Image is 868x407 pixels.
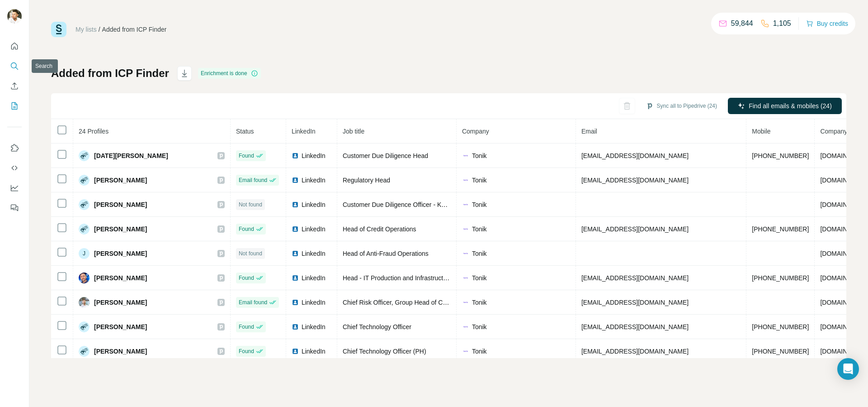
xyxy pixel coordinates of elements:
[7,58,22,74] button: Search
[7,98,22,114] button: My lists
[472,298,487,307] span: Tonik
[343,250,429,257] span: Head of Anti-Fraud Operations
[239,176,267,184] span: Email found
[292,201,299,208] img: LinkedIn logo
[79,199,90,210] img: Avatar
[94,200,147,209] span: [PERSON_NAME]
[752,323,809,330] span: [PHONE_NUMBER]
[302,347,325,356] span: LinkedIn
[462,152,469,159] img: company-logo
[292,250,299,257] img: LinkedIn logo
[472,249,487,258] span: Tonik
[99,25,100,34] li: /
[292,274,299,282] img: LinkedIn logo
[94,273,147,283] span: [PERSON_NAME]
[302,298,325,307] span: LinkedIn
[302,273,325,283] span: LinkedIn
[472,200,487,209] span: Tonik
[75,26,97,33] a: My lists
[292,128,316,135] span: LinkedIn
[462,323,469,330] img: company-logo
[581,274,689,282] span: [EMAIL_ADDRESS][DOMAIN_NAME]
[7,78,22,94] button: Enrich CSV
[94,176,147,185] span: [PERSON_NAME]
[292,225,299,233] img: LinkedIn logo
[79,224,90,235] img: Avatar
[102,25,167,34] div: Added from ICP Finder
[239,274,254,282] span: Found
[94,151,168,160] span: [DATE][PERSON_NAME]
[292,299,299,306] img: LinkedIn logo
[292,177,299,184] img: LinkedIn logo
[51,22,66,37] img: Surfe Logo
[462,299,469,306] img: company-logo
[343,225,416,233] span: Head of Credit Operations
[292,323,299,330] img: LinkedIn logo
[581,177,689,184] span: [EMAIL_ADDRESS][DOMAIN_NAME]
[343,128,364,135] span: Job title
[198,68,261,79] div: Enrichment is done
[462,225,469,233] img: company-logo
[239,152,254,160] span: Found
[94,249,147,258] span: [PERSON_NAME]
[752,274,809,282] span: [PHONE_NUMBER]
[292,152,299,159] img: LinkedIn logo
[79,273,90,283] img: Avatar
[302,151,325,160] span: LinkedIn
[7,180,22,196] button: Dashboard
[343,323,411,330] span: Chief Technology Officer
[239,298,267,306] span: Email found
[462,250,469,257] img: company-logo
[581,152,689,159] span: [EMAIL_ADDRESS][DOMAIN_NAME]
[472,176,487,185] span: Tonik
[239,323,254,331] span: Found
[343,152,428,159] span: Customer Due Diligence Head
[239,249,262,258] span: Not found
[728,98,842,114] button: Find all emails & mobiles (24)
[472,151,487,160] span: Tonik
[94,347,147,356] span: [PERSON_NAME]
[79,346,90,357] img: Avatar
[7,38,22,54] button: Quick start
[343,201,467,208] span: Customer Due Diligence Officer - KYC Head
[239,347,254,355] span: Found
[749,101,832,110] span: Find all emails & mobiles (24)
[79,248,90,259] div: J
[7,200,22,216] button: Feedback
[462,348,469,355] img: company-logo
[302,322,325,331] span: LinkedIn
[302,225,325,234] span: LinkedIn
[462,201,469,208] img: company-logo
[640,99,723,113] button: Sync all to Pipedrive (24)
[773,18,791,29] p: 1,105
[752,348,809,355] span: [PHONE_NUMBER]
[581,225,689,233] span: [EMAIL_ADDRESS][DOMAIN_NAME]
[7,9,22,24] img: Avatar
[752,225,809,233] span: [PHONE_NUMBER]
[343,348,426,355] span: Chief Technology Officer (PH)
[462,177,469,184] img: company-logo
[94,225,147,234] span: [PERSON_NAME]
[302,200,325,209] span: LinkedIn
[472,322,487,331] span: Tonik
[472,273,487,283] span: Tonik
[236,128,254,135] span: Status
[837,358,859,380] div: Open Intercom Messenger
[239,225,254,233] span: Found
[731,18,753,29] p: 59,844
[79,297,90,308] img: Avatar
[239,201,262,209] span: Not found
[472,347,487,356] span: Tonik
[292,348,299,355] img: LinkedIn logo
[343,299,486,306] span: Chief Risk Officer, Group Head of Credit Strategies
[343,274,476,282] span: Head - IT Production and Infrastructure Support
[79,128,108,135] span: 24 Profiles
[79,175,90,186] img: Avatar
[581,299,689,306] span: [EMAIL_ADDRESS][DOMAIN_NAME]
[94,322,147,331] span: [PERSON_NAME]
[79,321,90,332] img: Avatar
[581,323,689,330] span: [EMAIL_ADDRESS][DOMAIN_NAME]
[343,177,390,184] span: Regulatory Head
[51,66,169,81] h1: Added from ICP Finder
[806,17,848,30] button: Buy credits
